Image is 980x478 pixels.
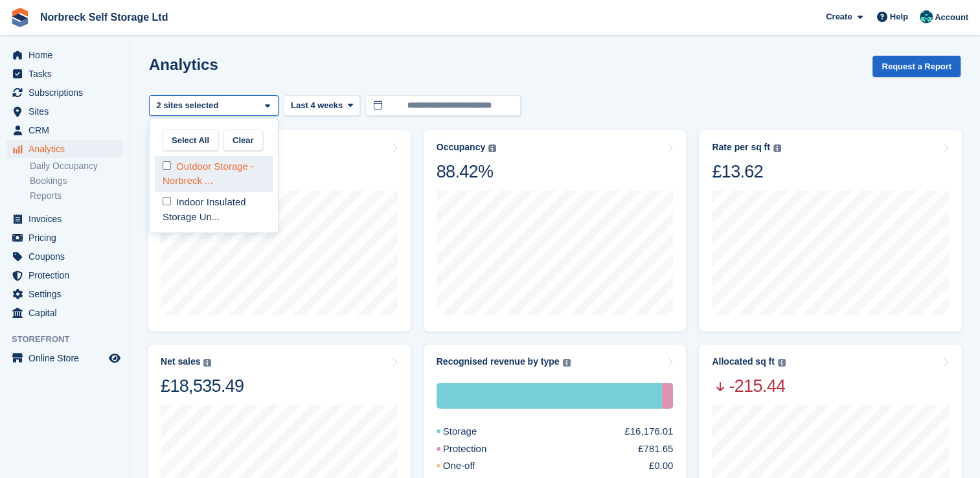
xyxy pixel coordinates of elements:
div: Storage [437,383,663,409]
a: Reports [30,190,122,202]
span: Last 4 weeks [291,99,343,112]
span: CRM [28,121,106,139]
a: menu [6,304,122,322]
img: stora-icon-8386f47178a22dfd0bd8f6a31ec36ba5ce8667c1dd55bd0f319d3a0aa187defe.svg [10,8,30,27]
a: Preview store [107,350,122,366]
span: Tasks [28,65,106,83]
a: Daily Occupancy [30,160,122,172]
div: 2 sites selected [154,99,223,112]
span: Create [826,10,852,23]
span: Sites [28,102,106,120]
button: Request a Report [872,56,961,77]
a: menu [6,285,122,303]
img: icon-info-grey-7440780725fd019a000dd9b08b2336e03edf1995a4989e88bcd33f0948082b44.svg [488,144,496,152]
a: menu [6,349,122,367]
div: One-off [437,459,507,473]
span: Help [890,10,908,23]
div: Net sales [161,356,200,367]
div: £0.00 [649,459,674,473]
span: Analytics [28,140,106,158]
a: menu [6,229,122,247]
h2: Analytics [149,56,218,73]
div: £16,176.01 [624,424,673,439]
div: Outdoor Storage - Norbreck ... [155,156,273,192]
a: menu [6,121,122,139]
div: Rate per sq ft [712,142,769,153]
span: Home [28,46,106,64]
div: £781.65 [638,442,673,457]
div: Allocated sq ft [712,356,774,367]
div: Indoor Insulated Storage Un... [155,192,273,227]
button: Clear [223,130,263,151]
span: Capital [28,304,106,322]
span: Invoices [28,210,106,228]
div: Recognised revenue by type [437,356,560,367]
img: icon-info-grey-7440780725fd019a000dd9b08b2336e03edf1995a4989e88bcd33f0948082b44.svg [563,359,571,367]
img: icon-info-grey-7440780725fd019a000dd9b08b2336e03edf1995a4989e88bcd33f0948082b44.svg [773,144,781,152]
div: Protection [437,442,518,457]
span: Coupons [28,247,106,266]
span: Account [935,11,968,24]
a: menu [6,102,122,120]
div: Occupancy [437,142,485,153]
span: Subscriptions [28,84,106,102]
span: Storefront [12,333,129,346]
span: Online Store [28,349,106,367]
a: menu [6,65,122,83]
a: menu [6,247,122,266]
a: menu [6,84,122,102]
a: menu [6,266,122,284]
span: Settings [28,285,106,303]
a: menu [6,210,122,228]
button: Select All [163,130,218,151]
span: -215.44 [712,375,785,397]
span: Protection [28,266,106,284]
div: £18,535.49 [161,375,244,397]
a: Bookings [30,175,122,187]
div: Storage [437,424,508,439]
a: menu [6,46,122,64]
img: Sally King [920,10,933,23]
div: 88.42% [437,161,496,183]
img: icon-info-grey-7440780725fd019a000dd9b08b2336e03edf1995a4989e88bcd33f0948082b44.svg [203,359,211,367]
div: Protection [662,383,673,409]
a: Norbreck Self Storage Ltd [35,6,173,28]
a: menu [6,140,122,158]
span: Pricing [28,229,106,247]
img: icon-info-grey-7440780725fd019a000dd9b08b2336e03edf1995a4989e88bcd33f0948082b44.svg [778,359,786,367]
button: Last 4 weeks [284,95,360,117]
div: £13.62 [712,161,781,183]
